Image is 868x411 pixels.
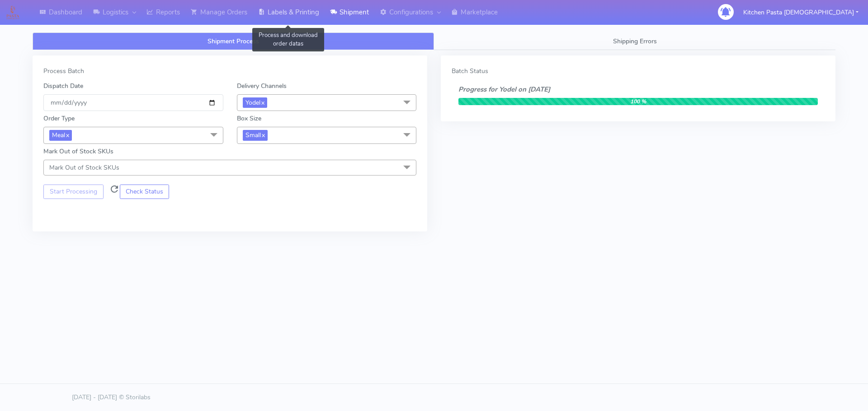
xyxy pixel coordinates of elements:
div: Batch Status [452,66,825,76]
span: Yodel [243,97,267,108]
button: Start Processing [43,185,104,199]
i: Progress for Yodel on [DATE] [458,85,550,94]
a: x [65,130,69,139]
span: Shipment Process [208,37,259,46]
button: Check Status [120,185,170,199]
div: Process Batch [43,66,416,76]
a: x [260,97,264,107]
span: Shipping Errors [613,37,657,46]
span: Small [243,130,268,140]
button: Kitchen Pasta [DEMOGRAPHIC_DATA] [736,3,865,22]
label: Box Size [237,114,261,123]
ul: Tabs [33,32,835,50]
label: Delivery Channels [237,81,287,91]
label: Order Type [43,114,75,123]
label: Mark Out of Stock SKUs [43,147,113,156]
strong: 100 % [630,98,646,105]
span: Meal [49,130,72,140]
span: Mark Out of Stock SKUs [49,163,119,172]
a: x [261,130,265,139]
label: Dispatch Date [43,81,83,91]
